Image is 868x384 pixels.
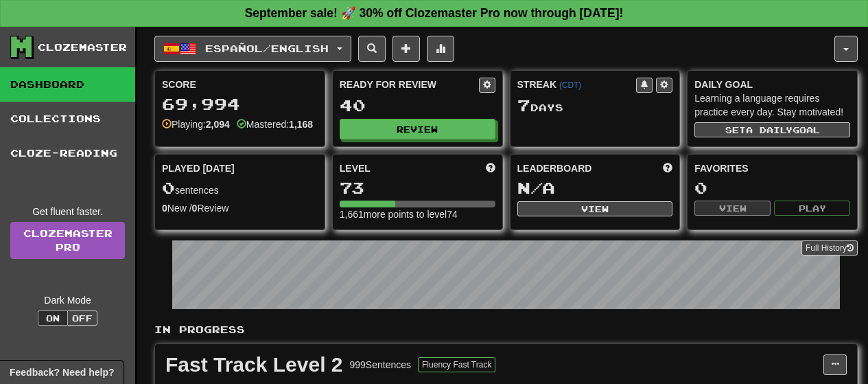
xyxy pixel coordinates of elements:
[237,117,313,131] div: Mastered:
[10,293,125,307] div: Dark Mode
[340,119,495,139] button: Review
[340,207,495,221] div: 1,661 more points to level 74
[517,161,592,175] span: Leaderboard
[559,80,581,90] a: (CDT)
[10,365,114,379] span: Open feedback widget
[350,358,412,372] div: 999 Sentences
[245,6,624,20] strong: September sale! 🚀 30% off Clozemaster Pro now through [DATE]!
[165,354,343,375] div: Fast Track Level 2
[162,178,175,197] span: 0
[774,201,850,216] button: Play
[392,36,420,62] button: Add sentence to collection
[517,97,673,115] div: Day s
[517,95,530,115] span: 7
[418,357,495,372] button: Fluency Fast Track
[663,161,672,175] span: This week in points, UTC
[746,125,793,135] span: a daily
[205,43,329,54] span: Español / English
[694,122,850,137] button: Seta dailygoal
[162,161,235,175] span: Played [DATE]
[154,36,351,62] button: Español/English
[38,41,127,54] div: Clozemaster
[694,179,850,196] div: 0
[206,119,230,130] strong: 2,094
[694,201,771,216] button: View
[162,201,318,215] div: New / Review
[162,203,167,214] strong: 0
[427,36,454,62] button: More stats
[162,78,318,91] div: Score
[694,161,850,175] div: Favorites
[154,323,858,337] p: In Progress
[38,310,68,326] button: On
[10,205,125,218] div: Get fluent faster.
[694,91,850,119] div: Learning a language requires practice every day. Stay motivated!
[162,117,230,131] div: Playing:
[517,178,555,197] span: N/A
[10,222,125,259] a: ClozemasterPro
[694,78,850,91] div: Daily Goal
[517,201,673,216] button: View
[289,119,313,130] strong: 1,168
[801,240,858,256] button: Full History
[340,161,371,175] span: Level
[486,161,495,175] span: Score more points to level up
[192,203,198,214] strong: 0
[517,78,637,91] div: Streak
[340,97,495,114] div: 40
[340,179,495,196] div: 73
[162,179,318,197] div: sentences
[67,310,97,326] button: Off
[358,36,386,62] button: Search sentences
[340,78,479,91] div: Ready for Review
[162,95,318,113] div: 69,994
